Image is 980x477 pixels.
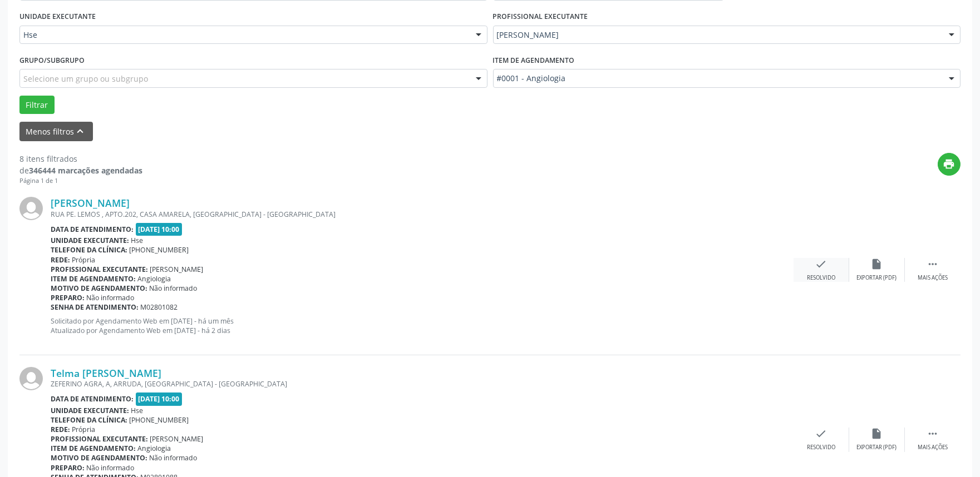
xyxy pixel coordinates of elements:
i: insert_drive_file [871,258,883,270]
div: de [19,165,142,176]
div: ZEFERINO AGRA, A, ARRUDA, [GEOGRAPHIC_DATA] - [GEOGRAPHIC_DATA] [51,379,794,389]
span: [PERSON_NAME] [150,434,204,444]
span: [PHONE_NUMBER] [130,245,189,255]
b: Preparo: [51,463,85,473]
b: Profissional executante: [51,265,148,274]
span: Não informado [150,284,198,293]
span: Hse [131,236,144,245]
img: img [19,197,43,220]
span: Angiologia [138,274,171,284]
a: Telma [PERSON_NAME] [51,367,161,379]
i: check [815,428,828,440]
i:  [927,428,939,440]
span: [PERSON_NAME] [150,265,204,274]
p: Solicitado por Agendamento Web em [DATE] - há um mês Atualizado por Agendamento Web em [DATE] - h... [51,316,794,335]
div: Página 1 de 1 [19,176,142,186]
span: [DATE] 10:00 [136,223,183,236]
span: Hse [131,406,144,415]
i:  [927,258,939,270]
i: insert_drive_file [871,428,883,440]
b: Telefone da clínica: [51,415,127,425]
span: Hse [23,29,465,41]
span: Própria [72,425,96,434]
div: Exportar (PDF) [857,274,897,282]
b: Data de atendimento: [51,394,134,404]
span: [DATE] 10:00 [136,392,183,405]
div: Resolvido [807,274,835,282]
span: Selecione um grupo ou subgrupo [23,73,148,85]
label: Item de agendamento [493,52,575,69]
span: [PHONE_NUMBER] [130,415,189,425]
span: Não informado [150,453,198,463]
b: Motivo de agendamento: [51,284,147,293]
div: Mais ações [918,274,948,282]
span: M02801082 [141,302,178,312]
b: Senha de atendimento: [51,302,139,312]
button: print [938,153,961,176]
i: check [815,258,828,270]
b: Rede: [51,425,70,434]
button: Menos filtroskeyboard_arrow_up [19,122,93,141]
button: Filtrar [19,96,55,115]
b: Item de agendamento: [51,274,136,284]
div: Exportar (PDF) [857,444,897,451]
b: Data de atendimento: [51,225,134,234]
b: Motivo de agendamento: [51,453,147,463]
i: keyboard_arrow_up [75,125,87,137]
b: Rede: [51,255,70,265]
label: PROFISSIONAL EXECUTANTE [493,8,588,26]
a: [PERSON_NAME] [51,197,130,209]
div: Mais ações [918,444,948,451]
b: Item de agendamento: [51,444,136,453]
b: Preparo: [51,293,85,302]
span: #0001 - Angiologia [497,73,938,84]
b: Unidade executante: [51,236,129,245]
span: Não informado [87,293,135,302]
img: img [19,367,43,390]
span: Não informado [87,463,135,473]
div: RUA PE. LEMOS , APTO.202, CASA AMARELA, [GEOGRAPHIC_DATA] - [GEOGRAPHIC_DATA] [51,210,794,219]
label: UNIDADE EXECUTANTE [19,8,96,26]
b: Telefone da clínica: [51,245,127,255]
span: [PERSON_NAME] [497,29,938,41]
label: Grupo/Subgrupo [19,52,85,69]
strong: 346444 marcações agendadas [29,165,142,176]
div: Resolvido [807,444,835,451]
b: Profissional executante: [51,434,148,444]
i: print [943,158,956,170]
span: Própria [72,255,96,265]
b: Unidade executante: [51,406,129,415]
span: Angiologia [138,444,171,453]
div: 8 itens filtrados [19,153,142,165]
